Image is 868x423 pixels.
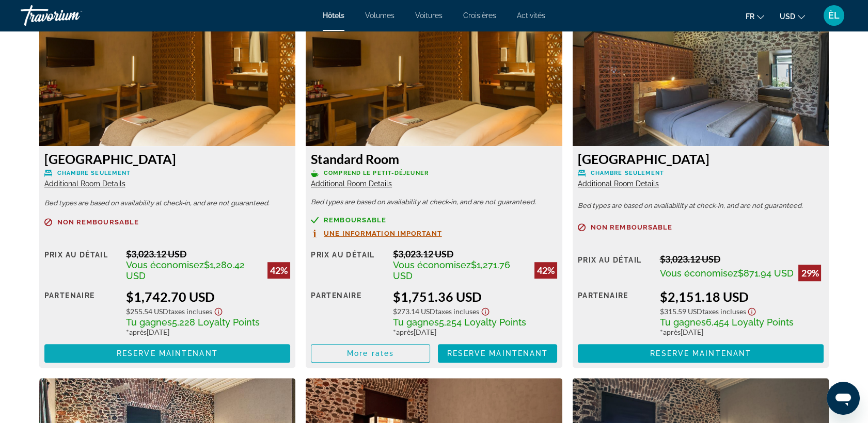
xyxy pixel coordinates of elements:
[662,328,703,336] font: [DATE]
[126,317,172,328] span: Tu gagnes
[311,289,385,336] div: Partenaire
[702,307,746,316] span: Taxes incluses
[534,262,557,279] div: 42%
[311,344,430,363] button: More rates
[746,12,754,21] span: Fr
[126,259,245,281] span: $1,280.42 USD
[578,180,659,188] span: Additional Room Details
[21,2,124,29] a: Travorium
[324,217,386,223] span: Remboursable
[168,307,212,316] span: Taxes incluses
[126,248,290,259] div: $3,023.12 USD
[393,307,435,316] span: $273.14 USD
[44,200,291,207] p: Bed types are based on availability at check-in, and are not guaranteed.
[705,317,793,328] span: 6,454 Loyalty Points
[365,11,394,20] a: Volumes
[347,349,394,357] span: More rates
[311,199,557,206] p: Bed types are based on availability at check-in, and are not guaranteed.
[311,229,442,238] button: Une information important
[393,317,439,328] span: Tu gagnes
[267,262,290,279] div: 42%
[827,382,860,415] iframe: Bouton de lancement de la fenêtre de messagerie
[415,11,443,20] a: Voitures
[780,9,805,24] button: Changer de devise
[396,328,436,336] font: [DATE]
[393,259,510,281] span: $1,271.76 USD
[659,268,737,279] span: Vous économisez
[578,202,824,209] p: Bed types are based on availability at check-in, and are not guaranteed.
[746,9,764,24] button: Changer la langue
[44,248,119,281] div: Prix au détail
[798,265,821,281] div: 29%
[212,304,225,316] button: Show Taxes and Fees disclaimer
[126,289,215,304] font: $1,742.70 USD
[573,17,829,146] img: King Bed Room
[57,170,131,176] span: Chambre seulement
[659,307,702,316] span: $315.59 USD
[44,180,125,188] span: Additional Room Details
[311,151,399,167] font: Standard Room
[447,349,548,357] span: Reserve maintenant
[311,216,557,224] a: Remboursable
[780,12,795,21] span: USD
[306,17,562,146] img: Standard Room
[393,248,557,259] div: $3,023.12 USD
[126,259,204,270] span: Vous économisez
[650,349,751,357] span: Reserve maintenant
[737,268,793,279] span: $871.94 USD
[117,349,218,357] span: Reserve maintenant
[172,317,260,328] span: 5,228 Loyalty Points
[463,11,496,20] a: Croisières
[517,11,545,20] a: Activités
[591,224,673,231] span: Non remboursable
[44,289,119,336] div: Partenaire
[39,17,296,146] img: Queen Bed Room
[479,304,492,316] button: Show Taxes and Fees disclaimer
[129,328,147,336] span: après
[746,304,758,316] button: Show Taxes and Fees disclaimer
[44,151,176,167] font: [GEOGRAPHIC_DATA]
[820,5,847,26] button: Menu utilisateur
[439,317,526,328] span: 5,254 Loyalty Points
[396,328,414,336] span: après
[311,180,392,188] span: Additional Room Details
[828,10,840,21] span: ÈL
[57,219,139,225] span: Non remboursable
[438,344,557,363] button: Reserve maintenant
[578,253,652,281] div: Prix au détail
[659,317,705,328] span: Tu gagnes
[591,170,665,176] span: Chambre seulement
[129,328,169,336] font: [DATE]
[659,289,748,304] font: $2,151.18 USD
[324,170,429,176] span: Comprend le petit-déjeuner
[578,344,824,363] button: Reserve maintenant
[435,307,479,316] span: Taxes incluses
[578,151,709,167] font: [GEOGRAPHIC_DATA]
[393,289,482,304] font: $1,751.36 USD
[44,344,291,363] button: Reserve maintenant
[662,328,680,336] span: après
[393,259,471,270] span: Vous économisez
[578,289,652,336] div: Partenaire
[311,248,385,281] div: Prix au détail
[324,230,442,237] span: Une information important
[323,11,344,20] a: Hôtels
[126,307,168,316] span: $255.54 USD
[659,253,824,265] div: $3,023.12 USD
